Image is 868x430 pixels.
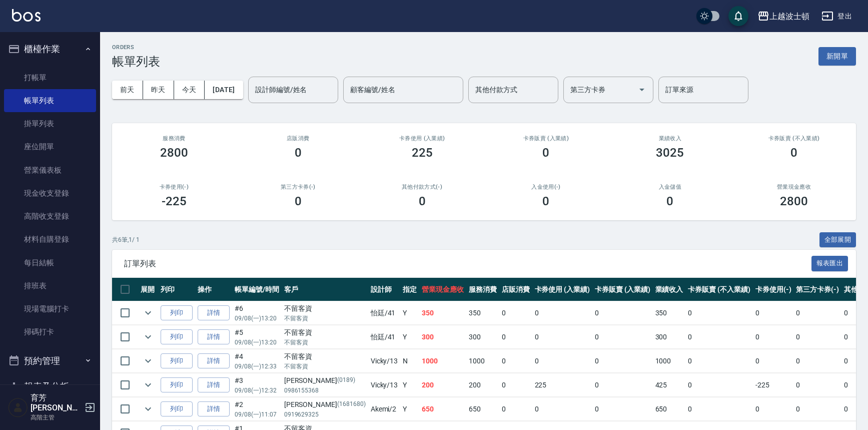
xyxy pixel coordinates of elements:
td: 0 [685,349,752,373]
button: 列印 [161,329,193,345]
p: 09/08 (一) 13:20 [235,338,279,347]
h2: 卡券販賣 (不入業績) [744,135,844,142]
td: 0 [592,349,653,373]
button: 登出 [817,7,856,26]
img: Person [8,397,28,417]
p: 共 6 筆, 1 / 1 [112,235,140,244]
button: expand row [141,377,156,392]
th: 帳單編號/時間 [232,278,282,301]
h3: 0 [419,194,426,208]
th: 卡券販賣 (入業績) [592,278,653,301]
p: 09/08 (一) 11:07 [235,410,279,419]
a: 打帳單 [4,66,96,89]
p: 不留客資 [284,362,366,371]
a: 詳情 [198,377,230,393]
td: 0 [685,397,752,421]
td: 650 [653,397,686,421]
p: 0986155368 [284,386,366,395]
td: 350 [653,301,686,325]
h3: 3025 [656,146,684,160]
a: 詳情 [198,305,230,321]
td: 0 [592,301,653,325]
button: 報表及分析 [4,373,96,399]
a: 現場電腦打卡 [4,297,96,320]
button: 預約管理 [4,348,96,374]
a: 報表匯出 [811,258,848,268]
h2: 業績收入 [620,135,720,142]
td: Y [400,397,419,421]
p: 不留客資 [284,314,366,323]
td: 怡廷 /41 [368,325,401,349]
h3: 0 [790,146,797,160]
h2: ORDERS [112,44,160,51]
td: 0 [685,301,752,325]
td: 0 [499,325,532,349]
h3: 帳單列表 [112,55,160,69]
th: 列印 [158,278,195,301]
a: 新開單 [818,51,856,61]
button: Open [634,82,650,98]
td: -225 [753,373,794,397]
div: 不留客資 [284,303,366,314]
button: expand row [141,329,156,344]
td: 1000 [653,349,686,373]
td: 0 [532,397,593,421]
th: 客戶 [282,278,368,301]
th: 展開 [138,278,158,301]
p: 09/08 (一) 12:33 [235,362,279,371]
button: [DATE] [205,81,243,99]
td: 0 [532,301,593,325]
div: 不留客資 [284,351,366,362]
td: Y [400,301,419,325]
h3: 0 [666,194,673,208]
p: 不留客資 [284,338,366,347]
td: Y [400,373,419,397]
td: 0 [753,325,794,349]
td: 0 [793,397,841,421]
h3: 0 [542,194,549,208]
td: 0 [685,373,752,397]
th: 卡券使用(-) [753,278,794,301]
h3: 2800 [780,194,808,208]
span: 訂單列表 [124,259,811,269]
td: 0 [499,301,532,325]
th: 業績收入 [653,278,686,301]
td: 650 [466,397,499,421]
a: 現金收支登錄 [4,182,96,205]
h3: 225 [412,146,433,160]
button: 今天 [174,81,205,99]
button: 上越波士頓 [753,6,813,27]
a: 材料自購登錄 [4,228,96,251]
td: 350 [419,301,466,325]
td: Y [400,325,419,349]
p: 高階主管 [31,413,82,422]
div: [PERSON_NAME] [284,375,366,386]
h2: 入金使用(-) [496,184,596,190]
h2: 卡券販賣 (入業績) [496,135,596,142]
div: 不留客資 [284,327,366,338]
h3: 0 [295,194,302,208]
td: 300 [653,325,686,349]
td: 0 [592,325,653,349]
td: 0 [532,349,593,373]
td: 0 [532,325,593,349]
h3: -225 [162,194,187,208]
button: 列印 [161,305,193,321]
p: 09/08 (一) 13:20 [235,314,279,323]
p: 0919629325 [284,410,366,419]
button: expand row [141,401,156,416]
td: Vicky /13 [368,373,401,397]
a: 帳單列表 [4,89,96,112]
h3: 2800 [160,146,188,160]
td: #4 [232,349,282,373]
th: 服務消費 [466,278,499,301]
h2: 其他付款方式(-) [372,184,472,190]
th: 店販消費 [499,278,532,301]
a: 排班表 [4,274,96,297]
td: #3 [232,373,282,397]
button: save [728,6,748,26]
div: [PERSON_NAME] [284,399,366,410]
h2: 入金儲值 [620,184,720,190]
p: 09/08 (一) 12:32 [235,386,279,395]
td: 0 [499,373,532,397]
